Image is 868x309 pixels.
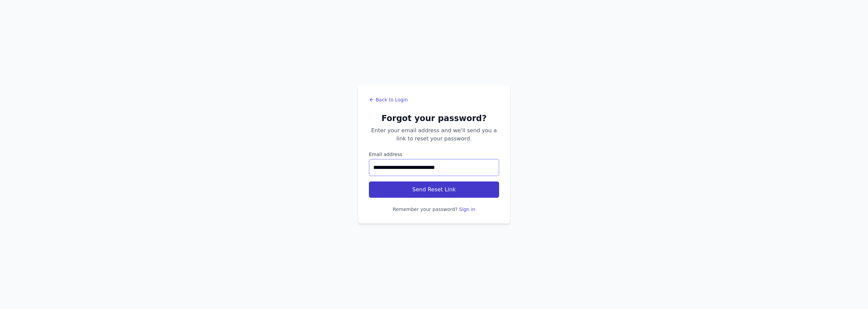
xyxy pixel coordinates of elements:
[369,151,499,158] label: Email address
[369,96,408,103] a: Back to Login
[459,207,475,212] a: Sign in
[369,206,499,213] p: Remember your password?
[369,181,499,198] button: Send Reset Link
[369,113,499,124] h2: Forgot your password?
[369,127,499,143] p: Enter your email address and we'll send you a link to reset your password.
